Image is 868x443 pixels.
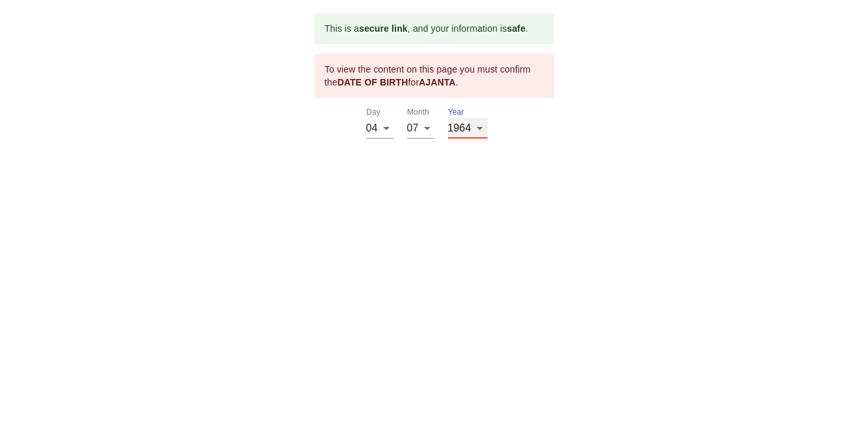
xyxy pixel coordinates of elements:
[407,109,429,117] label: Month
[419,77,456,87] b: AJANTA
[337,77,408,87] b: DATE OF BIRTH
[325,58,544,94] div: To view the content on this page you must confirm the for .
[507,23,526,34] b: safe
[448,109,464,117] label: Year
[359,23,408,34] b: secure link
[366,109,381,117] label: Day
[325,17,528,40] div: This is a , and your information is .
